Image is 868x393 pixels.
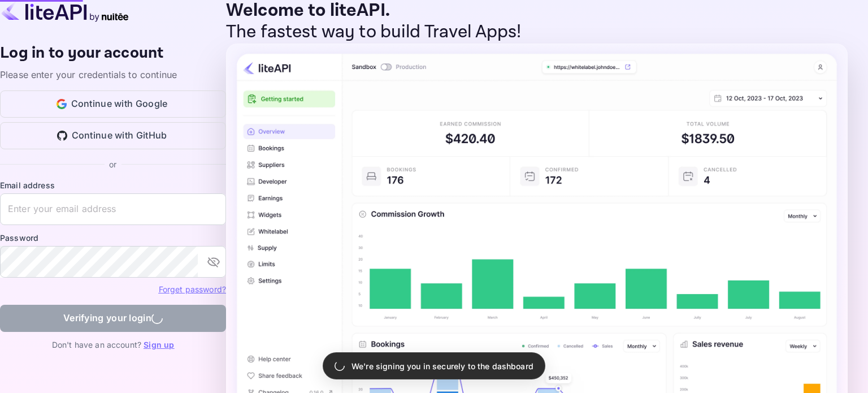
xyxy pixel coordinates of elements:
[144,340,174,349] a: Sign up
[202,251,225,273] button: toggle password visibility
[159,283,226,295] a: Forget password?
[226,21,848,43] p: The fastest way to build Travel Apps!
[109,158,116,170] p: or
[351,360,533,372] p: We're signing you in securely to the dashboard
[159,284,226,294] a: Forget password?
